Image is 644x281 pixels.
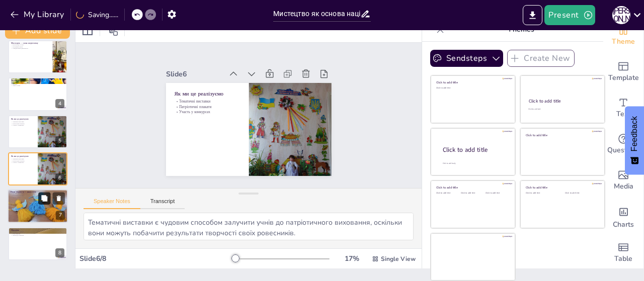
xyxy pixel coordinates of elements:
[612,36,635,47] span: Theme
[11,121,35,123] p: Тематичні виставки
[526,185,598,190] div: Click to add title
[544,5,595,25] button: Present
[5,23,70,39] button: Add slide
[11,233,64,235] p: Роль вчителя
[79,22,96,38] div: Layout
[38,155,50,167] button: Duplicate Slide
[11,234,64,236] p: Любов до культури
[11,42,50,45] p: Мистецтво — мова патріотизму
[608,72,639,83] span: Template
[613,219,634,230] span: Charts
[76,10,118,20] div: Saving......
[11,158,35,160] p: Тематичні виставки
[526,133,598,137] div: Click to add title
[8,40,67,73] div: 3
[140,198,185,209] button: Transcript
[38,193,50,205] button: Duplicate Slide
[8,77,67,111] div: 4
[8,7,68,23] button: My Library
[11,81,64,83] p: Живопис
[38,43,50,55] button: Duplicate Slide
[8,152,67,185] div: 6
[38,118,50,130] button: Duplicate Slide
[11,48,50,50] p: Усвідомлення ідентичності
[8,227,67,260] div: 8
[603,162,643,199] div: Add images, graphics, shapes or video
[529,98,596,104] div: Click to add title
[603,235,643,271] div: Add a table
[11,231,64,233] p: Мистецтво як засіб
[616,109,630,120] span: Text
[603,18,643,54] div: Change the overall theme
[565,192,597,195] div: Click to add text
[523,5,542,25] button: Export to PowerPoint
[603,54,643,90] div: Add ready made slides
[603,90,643,126] div: Add text boxes
[195,58,251,102] p: Тематичні виставки
[11,160,35,162] p: Патріотичні плакати
[106,24,118,36] span: Position
[55,173,64,182] div: 6
[526,192,557,195] div: Click to add text
[55,248,64,257] div: 8
[8,190,68,224] div: 7
[630,116,639,151] span: Feedback
[381,255,416,263] span: Single View
[273,7,360,21] input: Insert title
[52,155,64,167] button: Delete Slide
[11,124,35,126] p: Участь у конкурсах
[614,181,633,192] span: Media
[607,145,640,156] span: Questions
[436,80,508,84] div: Click to add title
[11,162,35,164] p: Участь у конкурсах
[603,199,643,235] div: Add charts and graphs
[11,228,64,231] p: Підсумки
[11,44,50,46] p: Візуалізація історії
[612,5,630,25] button: І [PERSON_NAME]
[55,99,64,108] div: 4
[203,29,255,70] div: Slide 6
[612,6,630,24] div: І [PERSON_NAME]
[436,185,508,190] div: Click to add title
[52,230,64,242] button: Delete Slide
[461,192,484,195] div: Click to add text
[38,230,50,242] button: Duplicate Slide
[11,85,64,87] p: Театр та кіно
[11,195,65,197] p: Вокальний конкурс
[443,146,507,154] div: Click to add title
[11,191,65,194] p: Наша творчість — наша сила
[84,213,414,240] textarea: Тематичні виставки є чудовим способом залучити учнів до патріотичного виховання, оскільки вони мо...
[430,50,503,67] button: Sendsteps
[11,193,65,195] p: Виставка малюнків
[11,197,65,199] p: Творчі роботи
[11,83,64,85] p: Музика
[52,43,64,55] button: Delete Slide
[436,192,459,195] div: Click to add text
[56,211,65,220] div: 7
[486,192,508,195] div: Click to add text
[38,80,50,92] button: Duplicate Slide
[8,115,67,148] div: 5
[340,254,364,263] div: 17 %
[52,118,64,130] button: Delete Slide
[507,50,575,67] button: Create New
[52,80,64,92] button: Delete Slide
[53,193,65,205] button: Delete Slide
[79,254,233,263] div: Slide 6 / 8
[192,62,248,106] p: Патріотичні плакати
[199,51,257,96] p: Як ми це реалізуємо
[11,123,35,125] p: Патріотичні плакати
[443,162,506,165] div: Click to add body
[614,253,632,264] span: Table
[11,46,50,48] p: Емоційний вплив
[603,126,643,162] div: Get real-time input from your audience
[11,155,35,158] p: Як ми це реалізуємо
[625,106,644,174] button: Feedback - Show survey
[84,198,140,209] button: Speaker Notes
[189,67,245,110] p: Участь у конкурсах
[528,108,595,111] div: Click to add text
[55,61,64,70] div: 3
[11,79,64,82] p: Засоби патріотичного впливу
[436,87,508,89] div: Click to add text
[55,136,64,145] div: 5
